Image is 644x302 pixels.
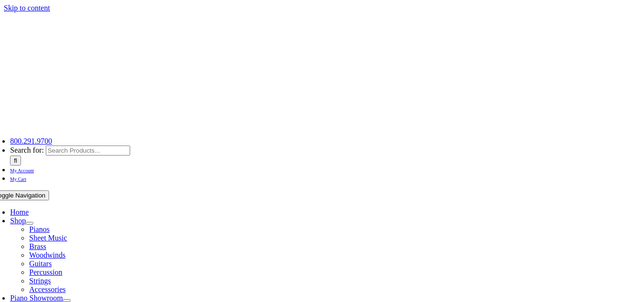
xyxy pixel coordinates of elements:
[10,146,44,154] span: Search for:
[10,174,26,182] a: My Cart
[4,4,50,12] a: Skip to content
[10,217,26,225] a: Shop
[29,242,46,250] a: Brass
[29,260,51,268] a: Guitars
[46,146,130,156] input: Search Products...
[10,156,21,166] input: Search
[26,222,33,225] button: Open submenu of Shop
[29,225,50,233] a: Pianos
[63,299,71,302] button: Open submenu of Piano Showroom
[29,285,65,293] a: Accessories
[10,177,26,182] span: My Cart
[10,168,34,173] span: My Account
[29,268,62,276] a: Percussion
[29,251,65,259] a: Woodwinds
[10,166,34,174] a: My Account
[10,294,63,302] a: Piano Showroom
[29,277,51,285] a: Strings
[29,234,67,242] a: Sheet Music
[10,137,52,145] a: 800.291.9700
[10,208,29,216] a: Home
